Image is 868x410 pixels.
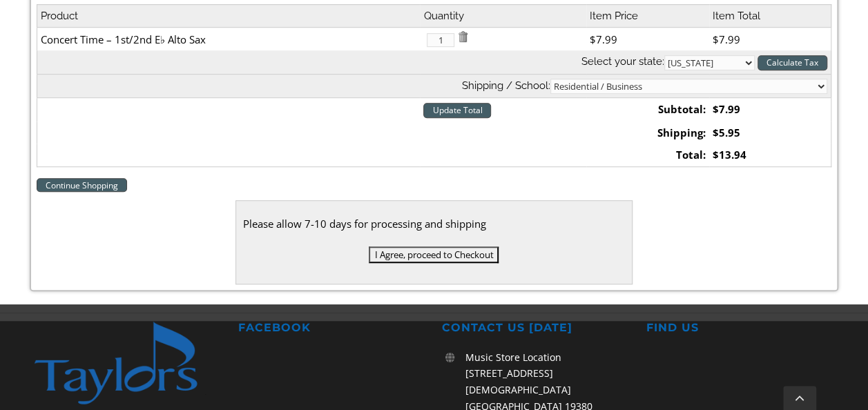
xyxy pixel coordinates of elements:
td: $7.99 [709,28,831,50]
a: Remove item from cart [457,32,468,46]
img: Remove Item [457,31,468,42]
th: Select your state: [37,50,831,74]
th: Quantity [420,4,586,28]
td: Subtotal: [586,97,709,121]
td: Total: [586,144,709,166]
div: Please allow 7-10 days for processing and shipping [243,215,626,233]
h2: CONTACT US [DATE] [442,321,630,335]
td: $13.94 [709,144,831,166]
input: I Agree, proceed to Checkout [369,246,499,263]
img: footer-logo [34,321,222,406]
td: $7.99 [586,28,709,50]
td: Concert Time – 1st/2nd E♭ Alto Sax [37,28,420,50]
th: Product [37,4,420,28]
a: Continue Shopping [37,178,127,192]
h2: FACEBOOK [238,321,426,335]
td: $5.95 [709,121,831,144]
th: Item Total [709,4,831,28]
td: $7.99 [709,97,831,121]
input: Calculate Tax [758,55,827,70]
input: Update Total [423,103,491,118]
select: State billing address [664,55,755,70]
td: Shipping: [586,121,709,144]
th: Shipping / School: [37,74,831,97]
h2: FIND US [646,321,833,335]
th: Item Price [586,4,709,28]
